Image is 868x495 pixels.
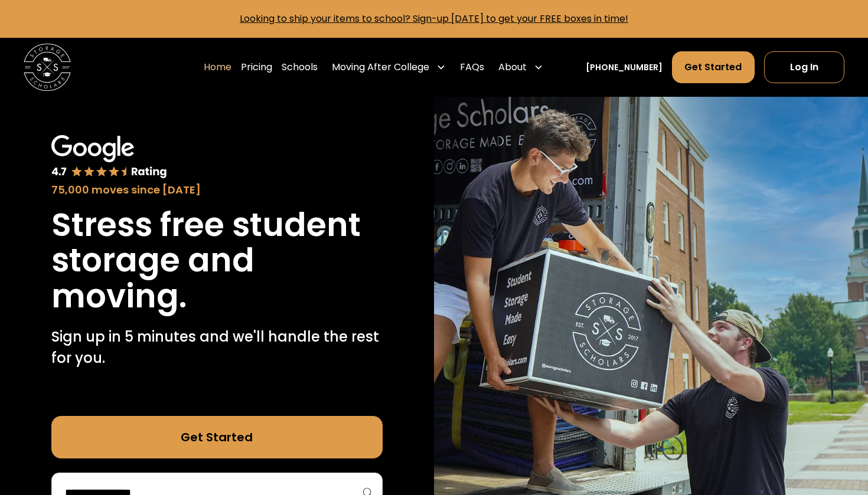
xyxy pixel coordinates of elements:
div: About [498,60,527,74]
a: Home [204,51,231,84]
div: 75,000 moves since [DATE] [51,182,383,198]
div: Moving After College [332,60,429,74]
div: Moving After College [327,51,451,84]
a: [PHONE_NUMBER] [586,61,663,74]
a: Pricing [241,51,272,84]
a: Get Started [51,416,383,458]
a: Schools [282,51,318,84]
a: Get Started [672,51,754,83]
img: Google 4.7 star rating [51,135,168,179]
img: Storage Scholars main logo [24,44,71,91]
a: Looking to ship your items to school? Sign-up [DATE] to get your FREE boxes in time! [240,12,628,25]
a: Log In [764,51,844,83]
h1: Stress free student storage and moving. [51,207,383,314]
p: Sign up in 5 minutes and we'll handle the rest for you. [51,326,383,369]
div: About [494,51,548,84]
a: FAQs [460,51,484,84]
